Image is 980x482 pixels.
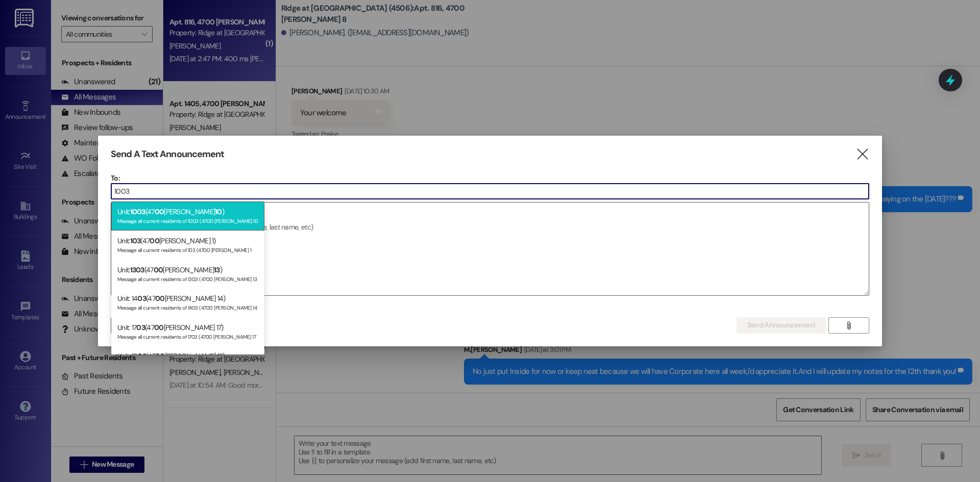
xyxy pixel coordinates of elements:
[111,288,264,317] div: Unit: 14 (47 [PERSON_NAME] 14)
[155,351,165,361] span: 00
[155,294,165,303] span: 00
[111,173,869,183] p: To:
[117,216,258,224] div: Message all current residents of 1003 (4700 [PERSON_NAME] 10
[117,302,258,311] div: Message all current residents of 1403 (4700 [PERSON_NAME] 14
[215,207,222,216] span: 10
[111,317,264,346] div: Unit: 17 (47 [PERSON_NAME] 17)
[155,207,164,216] span: 00
[111,148,224,160] h3: Send A Text Announcement
[136,323,145,332] span: 03
[111,231,264,260] div: Unit: (47 [PERSON_NAME] 1)
[130,265,144,274] span: 1303
[154,265,163,274] span: 00
[111,201,264,231] div: Unit: (47 [PERSON_NAME] )
[855,149,869,160] i: 
[111,346,264,375] div: Unit: 18 (47 [PERSON_NAME] 18)
[130,207,145,216] span: 1003
[117,245,258,253] div: Message all current residents of 103 (4700 [PERSON_NAME] 1
[130,236,141,245] span: 103
[150,236,159,245] span: 00
[214,265,220,274] span: 13
[111,184,869,199] input: Type to select the units, buildings, or communities you want to message. (e.g. 'Unit 1A', 'Buildi...
[117,332,258,340] div: Message all current residents of 1703 (4700 [PERSON_NAME] 17
[137,351,146,361] span: 03
[154,323,164,332] span: 00
[117,274,258,283] div: Message all current residents of 1303 (4700 [PERSON_NAME] 13
[111,260,264,289] div: Unit: (47 [PERSON_NAME] )
[137,294,146,303] span: 03
[111,301,230,317] label: Select announcement type (optional)
[737,317,826,334] button: Send Announcement
[747,320,815,331] span: Send Announcement
[845,321,852,329] i: 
